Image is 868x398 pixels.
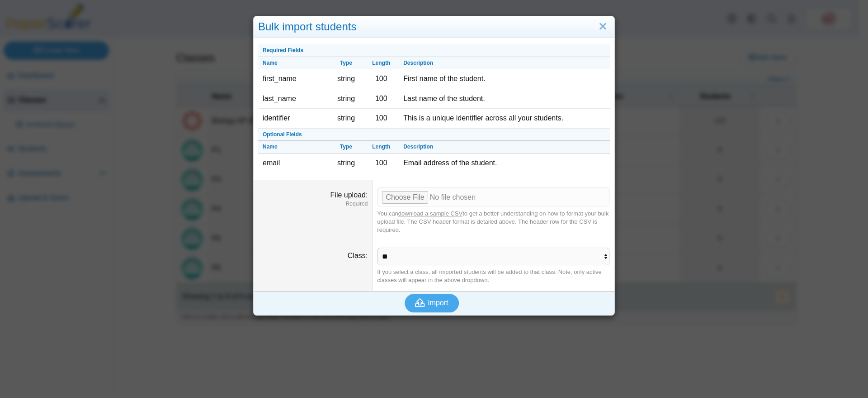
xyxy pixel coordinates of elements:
td: Last name of the student. [399,89,610,109]
label: Class [348,252,368,259]
th: Name [258,141,329,153]
th: Name [258,57,329,70]
div: Bulk import students [254,16,614,38]
a: Close [596,19,610,34]
td: 100 [363,69,399,89]
td: First name of the student. [399,69,610,89]
button: Import [405,294,459,312]
div: You can to get a better understanding on how to format your bulk upload file. The CSV header form... [377,210,610,235]
td: 100 [363,153,399,173]
div: If you select a class, all imported students will be added to that class. Note, only active class... [377,268,610,284]
th: Description [399,141,610,153]
td: email [258,153,329,173]
th: Optional Fields [258,129,610,141]
dfn: Required [258,200,368,208]
td: identifier [258,109,329,128]
td: string [329,69,364,89]
td: 100 [363,109,399,128]
td: 100 [363,89,399,109]
th: Length [363,141,399,153]
th: Description [399,57,610,70]
td: first_name [258,69,329,89]
td: This is a unique identifier across all your students. [399,109,610,128]
td: string [329,153,364,173]
label: File upload [330,191,368,199]
td: string [329,89,364,109]
th: Required Fields [258,44,610,57]
td: string [329,109,364,128]
a: download a sample CSV [398,210,462,217]
span: Import [428,299,448,307]
td: last_name [258,89,329,109]
th: Type [329,141,364,153]
td: Email address of the student. [399,153,610,173]
th: Type [329,57,364,70]
th: Length [363,57,399,70]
